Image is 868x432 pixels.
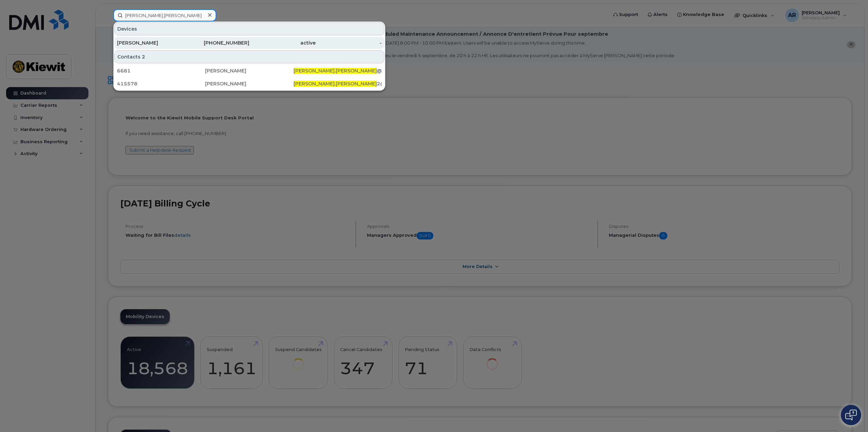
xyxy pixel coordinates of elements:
[117,80,205,87] div: 415578
[114,22,384,35] div: Devices
[316,39,382,46] div: -
[117,39,183,46] div: [PERSON_NAME]
[294,81,377,87] span: [PERSON_NAME].[PERSON_NAME]
[183,39,250,46] div: [PHONE_NUMBER]
[142,53,145,60] span: 2
[114,65,384,77] a: 6681[PERSON_NAME][PERSON_NAME].[PERSON_NAME]@[PERSON_NAME][DOMAIN_NAME]
[845,410,857,420] img: Open chat
[114,78,384,90] a: 415578[PERSON_NAME][PERSON_NAME].[PERSON_NAME]2@[PERSON_NAME][DOMAIN_NAME]
[294,67,382,74] div: @[PERSON_NAME][DOMAIN_NAME]
[249,39,316,46] div: active
[294,80,382,87] div: 2@[PERSON_NAME][DOMAIN_NAME]
[114,50,384,63] div: Contacts
[205,67,293,74] div: [PERSON_NAME]
[117,67,205,74] div: 6681
[205,80,293,87] div: [PERSON_NAME]
[294,68,377,74] span: [PERSON_NAME].[PERSON_NAME]
[114,37,384,49] a: [PERSON_NAME][PHONE_NUMBER]active-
